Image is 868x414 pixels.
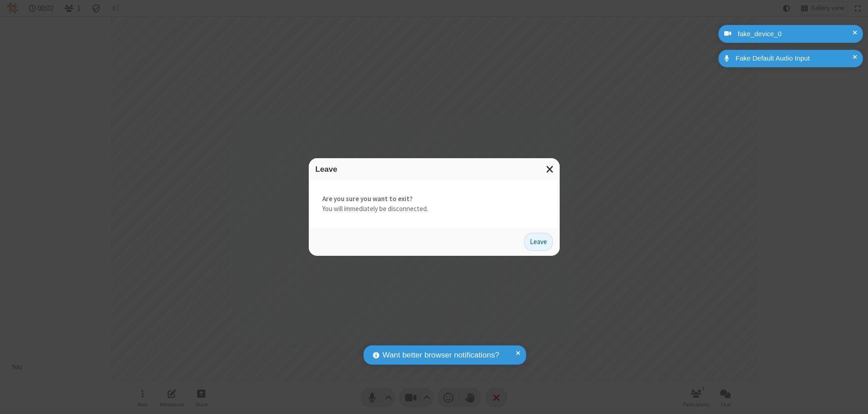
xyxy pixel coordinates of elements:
[322,194,546,204] strong: Are you sure you want to exit?
[541,158,560,180] button: Close modal
[316,165,553,174] h3: Leave
[735,29,856,39] div: fake_device_0
[382,349,499,361] span: Want better browser notifications?
[309,180,560,228] div: You will immediately be disconnected.
[524,233,553,251] button: Leave
[732,53,856,64] div: Fake Default Audio Input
